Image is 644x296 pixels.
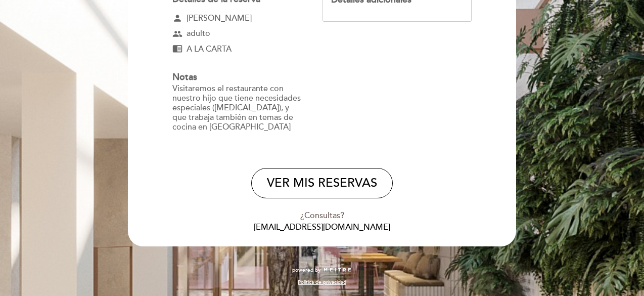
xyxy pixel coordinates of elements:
[298,279,346,286] a: Política de privacidad
[292,267,352,274] a: powered by
[187,13,252,24] span: [PERSON_NAME]
[172,13,182,23] span: person
[254,222,390,232] a: [EMAIL_ADDRESS][DOMAIN_NAME]
[251,168,393,198] button: VER MIS RESERVAS
[187,28,210,39] span: adulto
[135,210,509,222] div: ¿Consultas?
[172,44,182,54] span: chrome_reader_mode
[292,267,320,274] span: powered by
[172,29,182,39] span: group
[172,84,304,133] div: Visitaremos el restaurante con nuestro hijo que tiene necesidades especiales ([MEDICAL_DATA]), y ...
[187,44,232,55] span: A LA CARTA
[172,71,304,84] div: Notas
[323,268,352,273] img: MEITRE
